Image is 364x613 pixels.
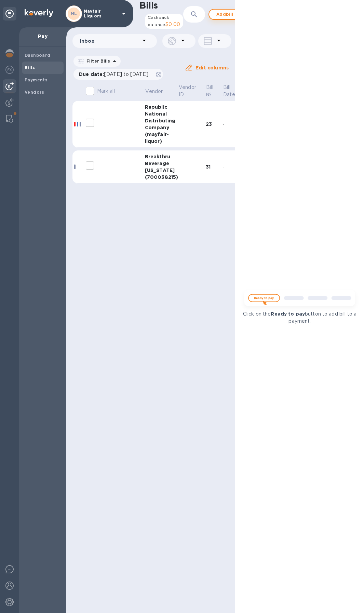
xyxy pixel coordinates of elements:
[71,11,77,16] b: ML
[79,71,152,78] p: Due date :
[240,310,359,325] p: Click on the button to add bill to a payment.
[80,38,140,44] p: Inbox
[206,84,213,98] p: Bill №
[145,117,178,124] div: Distributing
[145,124,178,131] div: Company
[145,160,178,167] div: Beverage
[165,22,180,27] span: $0.00
[25,9,53,17] img: Logo
[206,84,222,98] span: Bill №
[25,90,44,95] b: Vendors
[84,58,110,64] p: Filter Bills
[104,71,148,77] span: [DATE] to [DATE]
[145,131,178,145] div: (mayfair-liquor)
[145,88,163,95] p: Vendor
[196,65,229,70] u: Edit columns
[208,9,241,20] button: Addbill
[223,121,235,128] div: -
[148,15,169,27] span: Cashback balance
[97,88,115,95] p: Mark all
[179,84,205,98] span: Vendor ID
[145,167,178,174] div: [US_STATE]
[206,121,223,128] div: 23
[3,7,16,21] div: Unpin categories
[223,84,235,98] p: Bill Date
[73,69,163,80] div: Due date:[DATE] to [DATE]
[271,311,305,317] b: Ready to pay
[215,10,235,18] span: Add bill
[25,53,51,58] b: Dashboard
[179,84,196,98] p: Vendor ID
[145,153,178,160] div: Breakthru
[145,110,178,117] div: National
[25,77,48,82] b: Payments
[223,163,235,171] div: -
[145,174,178,181] div: (700038215)
[145,104,178,110] div: Republic
[25,33,61,40] p: Pay
[5,66,14,74] img: Foreign exchange
[84,9,118,18] p: Mayfair Liquors
[206,163,223,170] div: 31
[25,65,35,70] b: Bills
[145,88,172,95] span: Vendor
